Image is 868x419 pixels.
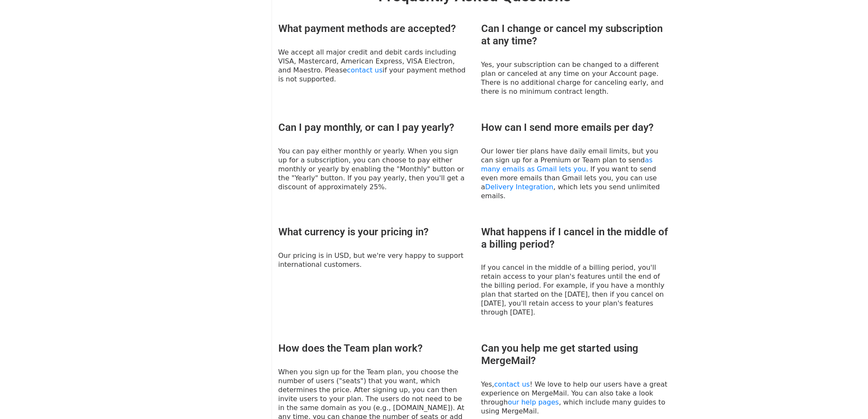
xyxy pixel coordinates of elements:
a: as many emails as Gmail lets you [481,156,653,173]
a: our help pages [508,398,559,406]
a: contact us [494,380,529,388]
p: Our lower tier plans have daily email limits, but you can sign up for a Premium or Team plan to s... [481,147,671,200]
h3: Can I pay monthly, or can I pay yearly? [278,121,468,134]
p: You can pay either monthly or yearly. When you sign up for a subscription, you can choose to pay ... [278,147,468,191]
h3: What payment methods are accepted? [278,23,468,35]
a: Delivery Integration [485,183,553,191]
p: We accept all major credit and debit cards including VISA, Mastercard, American Express, VISA Ele... [278,48,468,84]
h3: Can you help me get started using MergeMail? [481,342,671,367]
p: Our pricing is in USD, but we're very happy to support international customers. [278,251,468,269]
h3: How can I send more emails per day? [481,121,671,134]
h3: How does the Team plan work? [278,342,468,355]
p: Yes, ! We love to help our users have a great experience on MergeMail. You can also take a look t... [481,380,671,416]
p: If you cancel in the middle of a billing period, you'll retain access to your plan's features unt... [481,263,671,317]
h3: Can I change or cancel my subscription at any time? [481,23,671,47]
h3: What happens if I cancel in the middle of a billing period? [481,226,671,251]
h3: What currency is your pricing in? [278,226,468,238]
a: contact us [347,66,383,74]
p: Yes, your subscription can be changed to a different plan or canceled at any time on your Account... [481,60,671,96]
iframe: Chat Widget [825,378,868,419]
